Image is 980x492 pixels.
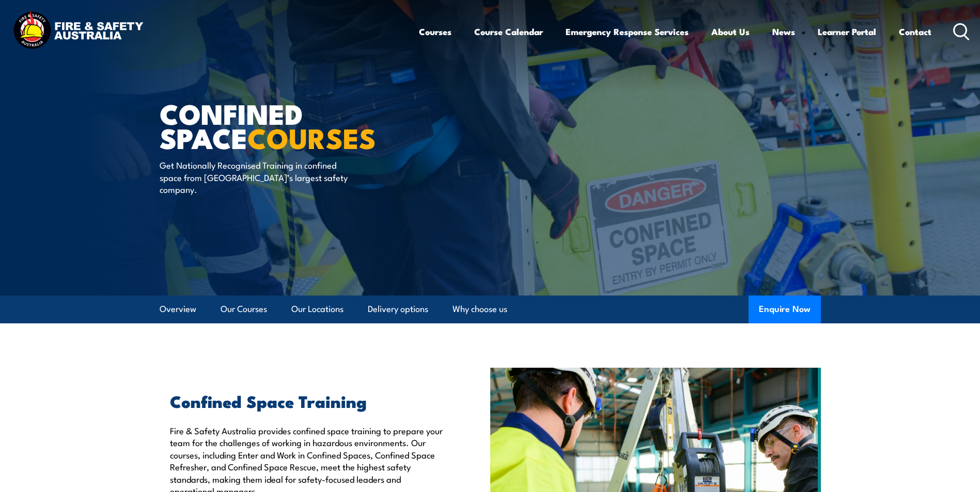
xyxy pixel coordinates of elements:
h2: Confined Space Training [170,393,443,408]
a: Delivery options [368,296,428,323]
a: Courses [419,18,452,45]
a: Why choose us [453,296,507,323]
a: Overview [160,296,196,323]
a: News [772,18,795,45]
p: Get Nationally Recognised Training in confined space from [GEOGRAPHIC_DATA]’s largest safety comp... [160,159,348,195]
strong: COURSES [247,116,376,158]
h1: Confined Space [160,101,415,149]
a: Learner Portal [818,18,876,45]
a: About Us [711,18,750,45]
a: Our Locations [291,296,344,323]
a: Our Courses [221,296,267,323]
button: Enquire Now [749,296,821,323]
a: Course Calendar [474,18,543,45]
a: Emergency Response Services [566,18,689,45]
a: Contact [899,18,931,45]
